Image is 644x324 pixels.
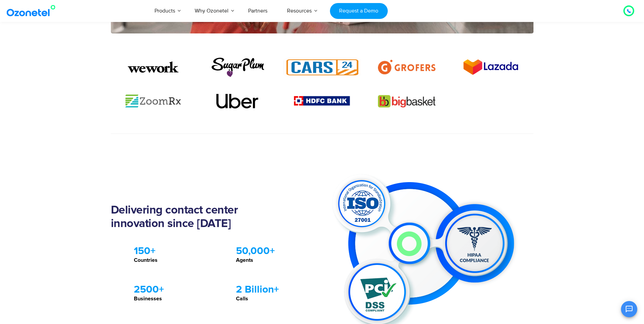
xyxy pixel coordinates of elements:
strong: Agents [236,257,253,263]
strong: Countries [134,257,158,263]
strong: 50,000+ [236,246,275,256]
strong: 150+ [134,246,156,256]
strong: Calls [236,296,248,301]
h2: Delivering contact center innovation since [DATE] [111,204,288,231]
a: Request a Demo [330,3,388,19]
strong: 2500+ [134,284,164,295]
strong: 2 Billion+ [236,284,279,295]
button: Open chat [621,301,637,317]
strong: Businesses [134,296,162,301]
